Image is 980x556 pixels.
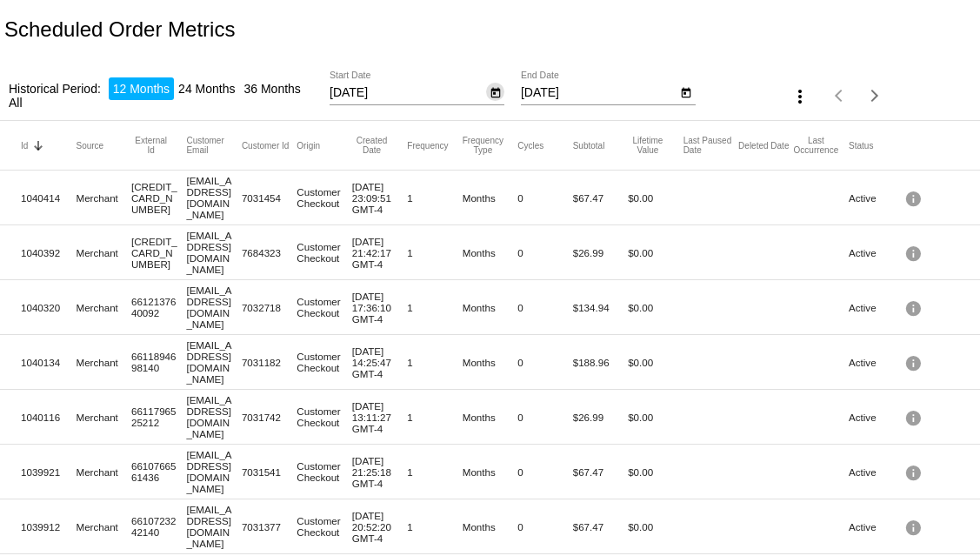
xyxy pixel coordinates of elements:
[628,188,683,208] mat-cell: $0.00
[186,280,241,334] mat-cell: [EMAIL_ADDRESS][DOMAIN_NAME]
[573,407,628,427] mat-cell: $26.99
[407,298,462,318] mat-cell: 1
[904,294,925,321] mat-icon: info
[904,184,925,211] mat-icon: info
[242,352,297,372] mat-cell: 7031182
[849,140,873,151] button: Change sorting for Status
[849,462,903,482] mat-cell: Active
[573,243,628,263] mat-cell: $26.99
[186,445,241,499] mat-cell: [EMAIL_ADDRESS][DOMAIN_NAME]
[849,298,903,318] mat-cell: Active
[131,346,186,378] mat-cell: 6611894698140
[794,136,839,155] button: Change sorting for LastOccurrenceUtc
[242,462,297,482] mat-cell: 7031541
[463,407,517,427] mat-cell: Months
[21,188,76,208] mat-cell: 1040414
[131,291,186,323] mat-cell: 6612137640092
[297,401,351,432] mat-cell: CustomerCheckout
[76,462,130,482] mat-cell: Merchant
[4,17,235,42] h2: Scheduled Order Metrics
[131,401,186,432] mat-cell: 6611796525212
[242,407,297,427] mat-cell: 7031742
[628,298,683,318] mat-cell: $0.00
[463,298,517,318] mat-cell: Months
[849,243,903,263] mat-cell: Active
[407,188,462,208] mat-cell: 1
[131,456,186,487] mat-cell: 6610766561436
[486,83,504,101] button: Open calendar
[352,451,407,493] mat-cell: [DATE] 21:25:18 GMT-4
[573,352,628,372] mat-cell: $188.96
[186,136,241,155] mat-header-cell: Customer Email
[4,91,27,114] li: All
[352,231,407,274] mat-cell: [DATE] 21:42:17 GMT-4
[76,141,130,151] mat-header-cell: Source
[352,396,407,439] mat-cell: [DATE] 13:11:27 GMT-4
[463,462,517,482] mat-cell: Months
[352,286,407,329] mat-cell: [DATE] 17:36:10 GMT-4
[463,352,517,372] mat-cell: Months
[174,77,239,100] li: 24 Months
[628,243,683,263] mat-cell: $0.00
[904,239,925,266] mat-icon: info
[242,188,297,208] mat-cell: 7031454
[677,83,696,101] button: Open calendar
[242,298,297,318] mat-cell: 7032718
[517,188,572,208] mat-cell: 0
[76,352,130,372] mat-cell: Merchant
[517,407,572,427] mat-cell: 0
[76,517,130,537] mat-cell: Merchant
[186,335,241,389] mat-cell: [EMAIL_ADDRESS][DOMAIN_NAME]
[352,341,407,384] mat-cell: [DATE] 14:25:47 GMT-4
[21,407,76,427] mat-cell: 1040116
[407,352,462,372] mat-cell: 1
[857,78,892,113] button: Next page
[628,407,683,427] mat-cell: $0.00
[628,136,667,155] button: Change sorting for LifetimeValue
[573,140,605,151] button: Change sorting for Subtotal
[21,352,76,372] mat-cell: 1040134
[76,188,130,208] mat-cell: Merchant
[352,136,391,155] button: Change sorting for CreatedUtc
[242,141,297,151] mat-header-cell: Customer Id
[76,407,130,427] mat-cell: Merchant
[242,243,297,263] mat-cell: 7684323
[463,517,517,537] mat-cell: Months
[186,390,241,444] mat-cell: [EMAIL_ADDRESS][DOMAIN_NAME]
[297,291,351,323] mat-cell: CustomerCheckout
[109,77,174,100] li: 12 Months
[790,86,810,107] mat-icon: more_vert
[738,141,793,151] mat-header-cell: Deleted Date
[904,459,925,486] mat-icon: info
[131,177,186,219] mat-cell: [CREDIT_CARD_NUMBER]
[517,298,572,318] mat-cell: 0
[76,243,130,263] mat-cell: Merchant
[352,506,407,548] mat-cell: [DATE] 20:52:20 GMT-4
[517,140,543,151] button: Change sorting for Cycles
[517,462,572,482] mat-cell: 0
[904,349,925,376] mat-icon: info
[517,243,572,263] mat-cell: 0
[683,136,738,155] mat-header-cell: Last Paused Date
[407,407,462,427] mat-cell: 1
[517,352,572,372] mat-cell: 0
[131,231,186,274] mat-cell: [CREDIT_CARD_NUMBER]
[242,517,297,537] mat-cell: 7031377
[573,298,628,318] mat-cell: $134.94
[131,511,186,542] mat-cell: 6610723242140
[239,77,304,100] li: 36 Months
[76,298,130,318] mat-cell: Merchant
[352,177,407,219] mat-cell: [DATE] 23:09:51 GMT-4
[628,517,683,537] mat-cell: $0.00
[297,346,351,378] mat-cell: CustomerCheckout
[849,352,903,372] mat-cell: Active
[21,243,76,263] mat-cell: 1040392
[297,182,351,213] mat-cell: CustomerCheckout
[628,352,683,372] mat-cell: $0.00
[407,140,448,151] button: Change sorting for Frequency
[186,171,241,224] mat-cell: [EMAIL_ADDRESS][DOMAIN_NAME]
[297,456,351,487] mat-cell: CustomerCheckout
[407,243,462,263] mat-cell: 1
[297,237,351,268] mat-cell: CustomerCheckout
[21,298,76,318] mat-cell: 1040320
